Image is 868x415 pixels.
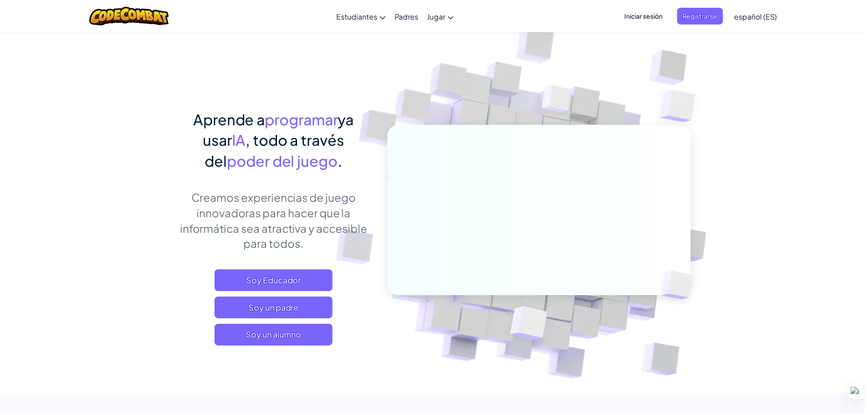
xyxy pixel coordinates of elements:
font: Aprende a [194,111,266,129]
img: Cubos superpuestos [645,68,724,145]
a: Jugar [425,4,460,29]
font: Jugar [429,12,447,21]
font: programar [266,111,339,129]
img: Logotipo de CodeCombat [90,7,169,26]
button: Iniciar sesión [622,8,671,25]
font: Soy un padre [250,303,300,314]
font: Creamos experiencias de juego innovadoras para hacer que la informática sea atractiva y accesible... [181,191,369,251]
a: español (ES) [733,4,785,29]
img: Cubos superpuestos [527,68,592,136]
font: Soy Educador [247,276,303,287]
font: español (ES) [738,12,781,21]
a: Padres [392,4,425,29]
button: Registrarse [680,8,726,25]
button: Soy un alumno [216,325,334,347]
img: Cubos superpuestos [649,253,717,320]
font: Iniciar sesión [627,12,666,20]
font: Registrarse [686,12,721,20]
font: Padres [396,12,420,21]
a: Soy Educador [216,271,334,292]
font: , todo a través del [206,132,346,171]
a: Estudiantes [334,4,392,29]
font: poder del juego [228,153,339,171]
font: IA [233,132,247,150]
font: Estudiantes [338,12,379,21]
font: . [339,153,344,171]
img: Cubos superpuestos [490,288,571,364]
a: Soy un padre [216,298,334,320]
font: Soy un alumno [247,331,303,341]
